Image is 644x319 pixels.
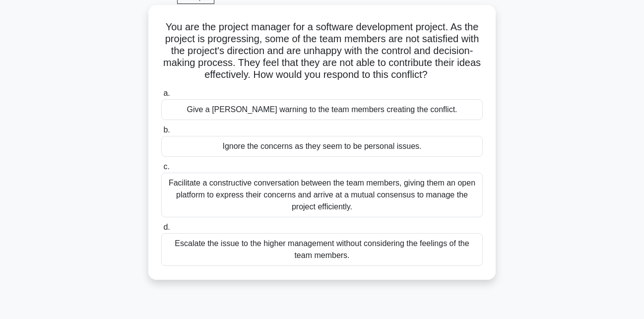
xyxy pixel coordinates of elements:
span: c. [163,162,169,171]
div: Give a [PERSON_NAME] warning to the team members creating the conflict. [161,99,483,120]
div: Escalate the issue to the higher management without considering the feelings of the team members. [161,233,483,266]
span: a. [163,89,170,97]
span: d. [163,223,170,231]
div: Ignore the concerns as they seem to be personal issues. [161,136,483,157]
h5: You are the project manager for a software development project. As the project is progressing, so... [160,21,484,81]
span: b. [163,126,170,134]
div: Facilitate a constructive conversation between the team members, giving them an open platform to ... [161,173,483,217]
